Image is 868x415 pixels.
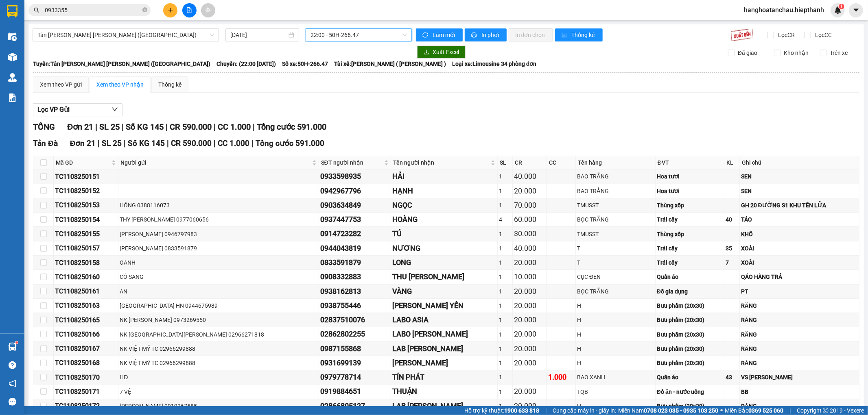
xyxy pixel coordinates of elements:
[54,256,118,270] td: TC1108250158
[55,387,117,397] div: TC1108250171
[572,30,596,39] span: Thống kê
[514,286,545,297] div: 20.000
[120,359,317,367] div: NK VIỆT MỸ TC 02966299888
[391,356,498,370] td: LABO QUỲNH LAN
[741,330,858,339] div: RĂNG
[514,400,545,412] div: 20.000
[257,122,326,132] span: Tổng cước 591.000
[577,301,654,310] div: H
[33,103,122,116] button: Lọc VP Gửi
[471,32,478,39] span: printer
[392,386,496,397] div: THUẬN
[55,329,117,339] div: TC1108250166
[514,271,545,282] div: 10.000
[562,32,568,39] span: bar-chart
[253,122,255,132] span: |
[741,287,858,296] div: PT
[319,184,391,198] td: 0942967796
[124,139,126,148] span: |
[514,200,545,211] div: 70.000
[15,341,18,344] sup: 1
[514,243,545,254] div: 40.000
[391,327,498,341] td: LABO NGUYỄN LONG
[67,122,93,132] span: Đơn 21
[576,156,656,169] th: Tên hàng
[499,344,511,353] div: 1
[741,201,858,210] div: GH 20 ĐƯỜNG S1 KHU TÊN LỬA
[8,93,17,102] img: solution-icon
[98,139,100,148] span: |
[849,3,863,17] button: caret-down
[514,300,545,311] div: 20.000
[120,244,317,253] div: [PERSON_NAME] 0833591879
[741,215,858,224] div: TÁO
[34,7,39,13] span: search
[99,122,120,132] span: SL 25
[577,187,654,196] div: BAO TRẮNG
[120,344,317,353] div: NK VIỆT MỸ TC 02966299888
[392,372,496,383] div: TÍN PHÁT
[577,315,654,324] div: H
[391,184,498,198] td: HẠNH
[320,400,389,412] div: 02866805127
[55,243,117,253] div: TC1108250157
[320,214,389,225] div: 0937447753
[657,373,723,382] div: Quần áo
[8,73,17,82] img: warehouse-icon
[320,314,389,326] div: 02837510076
[120,330,317,339] div: NK [GEOGRAPHIC_DATA][PERSON_NAME] 02966271818
[781,48,812,57] span: Kho nhận
[741,359,858,367] div: RĂNG
[142,7,147,14] span: close-circle
[392,243,496,254] div: NƯƠNG
[514,257,545,268] div: 20.000
[499,359,511,367] div: 1
[392,257,496,268] div: LONG
[96,80,144,89] div: Xem theo VP nhận
[9,380,16,387] span: notification
[55,358,117,368] div: TC1108250168
[230,30,287,39] input: 11/08/2025
[319,285,391,299] td: 0938162813
[54,227,118,241] td: TC1108250155
[391,313,498,327] td: LABO ASIA
[498,156,513,169] th: SL
[319,370,391,385] td: 0979778714
[741,315,858,324] div: RĂNG
[282,59,328,68] span: Số xe: 50H-266.47
[499,301,511,310] div: 1
[737,5,831,15] span: hanghoatanchau.hiepthanh
[391,385,498,399] td: THUẬN
[54,385,118,399] td: TC1108250171
[167,139,169,148] span: |
[499,258,511,267] div: 1
[577,172,654,181] div: BAO TRẮNG
[741,230,858,239] div: KHÔ
[54,184,118,198] td: TC1108250152
[577,344,654,353] div: H
[54,198,118,213] td: TC1108250153
[55,286,117,296] div: TC1108250161
[319,241,391,256] td: 0944043819
[391,285,498,299] td: VÀNG
[514,357,545,369] div: 20.000
[657,387,723,396] div: Đồ ăn - nước uống
[555,28,603,41] button: bar-chartThống kê
[54,370,118,385] td: TC1108250170
[54,327,118,341] td: TC1108250166
[392,214,496,225] div: HOÀNG
[319,342,391,356] td: 0987155868
[514,386,545,397] div: 20.000
[112,106,118,113] span: down
[499,315,511,324] div: 1
[218,139,249,148] span: CC 1.000
[37,104,70,115] span: Lọc VP Gửi
[128,139,165,148] span: Số KG 145
[391,299,498,313] td: LB HOÀNG YẾN
[54,169,118,184] td: TC1108250151
[320,386,389,397] div: 0919884651
[741,258,858,267] div: XOÀI
[726,373,738,382] div: 43
[392,228,496,239] div: TÚ
[514,343,545,354] div: 20.000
